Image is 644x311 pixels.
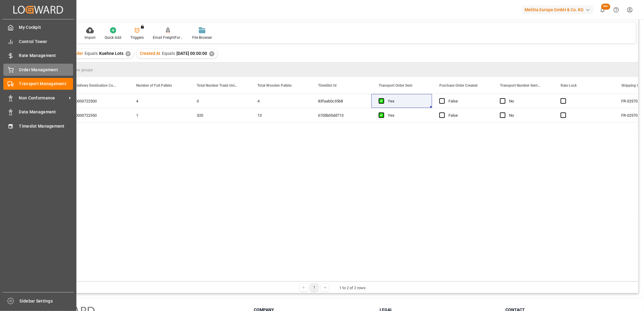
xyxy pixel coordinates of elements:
a: Rate Management [3,50,73,62]
span: TimeSlot Id [318,83,337,88]
div: False [448,94,485,108]
div: 0000722500 [68,94,129,108]
div: Quick Add [105,35,121,40]
span: Created At [140,51,160,56]
div: ✕ [209,51,214,56]
span: Rate Lock [561,83,577,88]
span: Number of Full Pallets [136,83,172,88]
div: 67d5b05dd713 [311,108,371,122]
a: Control Tower [3,35,73,47]
div: Yes [388,94,425,108]
div: 13 [250,108,311,122]
div: 0000722550 [68,108,129,122]
a: Order Management [3,64,73,75]
span: Rate Management [19,52,73,59]
a: My Cockpit [3,22,73,33]
div: 4 [129,94,190,108]
span: Order Management [19,67,73,73]
span: 99+ [601,4,610,10]
a: Timeslot Management [3,120,73,132]
div: 1 [310,284,318,291]
span: Total Number Trade Units [197,83,237,88]
div: 4 [250,94,311,108]
div: 0 [190,94,250,108]
div: 320 [190,108,250,122]
div: Email FreightForwarders [153,35,183,40]
span: Purchase Order Created [439,83,478,88]
div: ✕ [126,51,131,56]
span: Transport Number Sent SAP [500,83,541,88]
span: Transport Management [19,81,73,87]
div: False [448,109,485,122]
div: Yes [388,109,425,122]
span: Data Management [19,109,73,115]
div: 1 to 2 of 2 rows [339,285,366,291]
span: Control Tower [19,38,73,45]
span: Non Conformance [19,95,67,101]
span: Transport Order Sent [379,83,412,88]
span: Sidebar Settings [20,298,74,304]
button: show 100 new notifications [596,3,609,17]
span: Kuehne Lots [99,51,123,56]
a: Data Management [3,106,73,118]
span: Equals [162,51,175,56]
span: Timeslot Management [19,123,73,129]
div: No [509,94,546,108]
span: [DATE] 00:00:00 [176,51,207,56]
button: Melitta Europa GmbH & Co. KG [522,4,596,15]
span: Delivery Destination Code [75,83,116,88]
button: Help Center [609,3,623,17]
a: Transport Management [3,78,73,90]
span: Equals [85,51,98,56]
span: My Cockpit [19,24,73,31]
div: Import [85,35,96,40]
div: 83faab0c35b8 [311,94,371,108]
div: No [509,109,546,122]
div: Melitta Europa GmbH & Co. KG [522,5,593,14]
span: Total Wooden Pallets [257,83,292,88]
div: 1 [129,108,190,122]
div: File Browser [192,35,212,40]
